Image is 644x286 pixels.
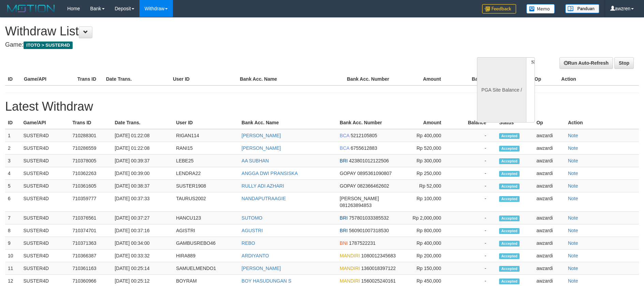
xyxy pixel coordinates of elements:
span: MANDIRI [340,253,360,258]
th: Game/API [21,73,75,85]
td: 710361605 [70,180,112,192]
td: 3 [5,155,20,167]
td: 5 [5,180,20,192]
th: Op [534,116,565,129]
td: RIGAN114 [173,129,239,142]
img: panduan.png [565,4,599,13]
td: Rp 200,000 [402,250,451,262]
td: LENDRA22 [173,167,239,180]
td: [DATE] 00:37:33 [112,192,173,212]
td: 710366387 [70,250,112,262]
th: Status [496,116,534,129]
span: 5212105805 [350,133,377,138]
td: AGISTRI [173,224,239,237]
td: SUSTER4D [20,192,70,212]
td: Rp 250,000 [402,167,451,180]
td: 710361163 [70,262,112,275]
span: Accepted [499,279,520,284]
th: Amount [402,116,451,129]
a: BOY HASUDUNGAN S [242,278,291,284]
h1: Latest Withdraw [5,100,639,113]
td: [DATE] 00:39:37 [112,155,173,167]
span: MANDIRI [340,266,360,271]
th: ID [5,73,21,85]
td: TAURUS2002 [173,192,239,212]
td: Rp 100,000 [402,192,451,212]
span: BRI [340,228,348,233]
a: Stop [614,57,634,69]
td: - [451,129,496,142]
td: SUSTER4D [20,224,70,237]
h1: Withdraw List [5,25,422,38]
a: [PERSON_NAME] [242,145,281,151]
th: User ID [173,116,239,129]
td: awzardi [534,224,565,237]
th: Action [558,73,639,85]
span: BRI [340,158,348,163]
th: Balance [451,73,500,85]
a: RULLY ADI AZHARI [242,183,284,189]
td: - [451,180,496,192]
span: BRI [340,215,348,221]
td: SAMUELMENDO1 [173,262,239,275]
td: 710288301 [70,129,112,142]
td: SUSTER4D [20,180,70,192]
span: 082366462602 [357,183,389,189]
span: 1360018397122 [361,266,396,271]
a: Note [568,145,578,151]
th: Balance [451,116,496,129]
td: 710371363 [70,237,112,250]
td: 4 [5,167,20,180]
a: [PERSON_NAME] [242,266,281,271]
td: - [451,142,496,155]
td: - [451,237,496,250]
th: User ID [170,73,237,85]
td: 710378005 [70,155,112,167]
td: Rp 52,000 [402,180,451,192]
td: - [451,212,496,224]
td: GAMBUSREBO46 [173,237,239,250]
a: Note [568,183,578,189]
td: SUSTER4D [20,167,70,180]
td: HANCU123 [173,212,239,224]
a: Note [568,215,578,221]
th: Date Trans. [103,73,170,85]
td: 10 [5,250,20,262]
span: Accepted [499,266,520,272]
td: 9 [5,237,20,250]
td: awzardi [534,129,565,142]
span: 423801012122506 [349,158,389,163]
span: MANDIRI [340,278,360,284]
span: 1080012345683 [361,253,396,258]
th: Bank Acc. Name [239,116,337,129]
span: 6755612883 [350,145,377,151]
a: AGUSTRI [242,228,263,233]
td: [DATE] 00:37:16 [112,224,173,237]
td: - [451,155,496,167]
a: SUTOMO [242,215,263,221]
a: NANDAPUTRAAGIE [242,196,286,201]
td: 710374701 [70,224,112,237]
span: Accepted [499,171,520,177]
td: 710359777 [70,192,112,212]
td: - [451,224,496,237]
td: awzardi [534,262,565,275]
td: SUSTER4D [20,262,70,275]
td: 8 [5,224,20,237]
th: Bank Acc. Number [337,116,402,129]
span: Accepted [499,228,520,234]
td: SUSTER1908 [173,180,239,192]
img: Feedback.jpg [482,4,516,14]
span: BCA [340,133,349,138]
td: [DATE] 00:39:00 [112,167,173,180]
span: GOPAY [340,183,356,189]
span: BNI [340,240,348,246]
a: Note [568,240,578,246]
a: Note [568,253,578,258]
td: Rp 150,000 [402,262,451,275]
td: SUSTER4D [20,250,70,262]
span: GOPAY [340,171,356,176]
td: HIRA889 [173,250,239,262]
th: Bank Acc. Name [237,73,344,85]
span: Accepted [499,241,520,247]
